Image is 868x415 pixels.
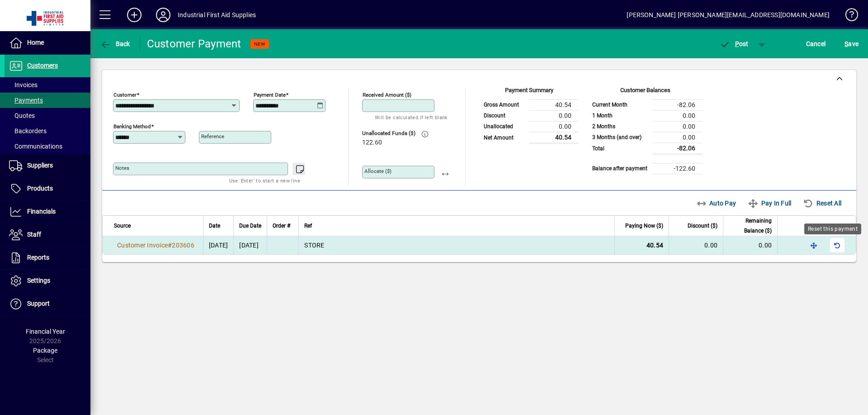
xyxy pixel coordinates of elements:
a: Backorders [5,123,90,139]
span: Settings [27,277,50,284]
div: Payment Summary [479,86,579,99]
a: Invoices [5,77,90,93]
span: 40.54 [646,242,663,249]
td: Balance after payment [588,163,653,174]
span: Discount ($) [688,221,717,231]
a: Communications [5,139,90,154]
span: Date [209,221,220,231]
mat-label: Received Amount ($) [363,92,411,98]
span: Ref [304,221,312,231]
span: 0.00 [704,242,717,249]
span: Backorders [9,127,47,135]
a: Support [5,293,90,315]
mat-label: Allocate ($) [364,168,392,174]
span: Order # [273,221,290,231]
span: Suppliers [27,162,53,169]
button: Profile [149,7,178,23]
div: [PERSON_NAME] [PERSON_NAME][EMAIL_ADDRESS][DOMAIN_NAME] [627,8,830,22]
span: Communications [9,143,62,150]
span: Paying Now ($) [625,221,663,231]
button: Reset All [799,195,845,211]
td: Gross Amount [479,99,529,110]
span: Financials [27,208,56,215]
mat-label: Payment Date [254,92,286,98]
span: Home [27,39,44,46]
td: 2 Months [588,121,653,132]
td: Net Amount [479,132,529,143]
span: Financial Year [26,328,65,335]
span: NEW [254,41,265,47]
td: 0.00 [529,121,579,132]
td: 3 Months (and over) [588,132,653,143]
mat-hint: Will be calculated if left blank [375,112,448,122]
td: 0.00 [529,110,579,121]
td: -82.06 [653,143,703,154]
mat-label: Reference [201,133,224,140]
span: Reports [27,254,49,261]
button: Post [715,36,753,52]
td: Discount [479,110,529,121]
mat-label: Banking method [113,123,151,130]
td: 40.54 [529,132,579,143]
mat-label: Customer [113,92,137,98]
a: Quotes [5,108,90,123]
span: Products [27,185,53,192]
span: Invoices [9,81,38,89]
button: Save [842,36,861,52]
td: -122.60 [653,163,703,174]
span: Unallocated Funds ($) [362,131,416,136]
td: [DATE] [233,236,267,254]
td: -82.06 [653,99,703,110]
span: Remaining Balance ($) [729,216,772,236]
span: Staff [27,231,41,238]
button: Pay In Full [744,195,795,211]
span: 0.00 [759,242,772,249]
span: Payments [9,97,43,104]
mat-label: Notes [115,165,129,171]
div: Reset this payment [804,224,861,234]
span: S [844,40,848,47]
td: STORE [298,236,614,254]
span: [DATE] [209,242,228,249]
div: Customer Payment [147,37,241,51]
app-page-summary-card: Payment Summary [479,88,579,144]
a: Knowledge Base [839,2,857,31]
a: Customer Invoice#203606 [114,240,198,250]
span: ave [844,37,859,51]
td: 0.00 [653,121,703,132]
span: ost [719,40,749,47]
span: Source [114,221,131,231]
span: Due Date [239,221,261,231]
app-page-summary-card: Customer Balances [588,88,703,174]
app-page-header-button: Back [90,36,140,52]
span: Back [100,40,130,47]
span: Support [27,300,50,307]
td: 0.00 [653,132,703,143]
a: Reports [5,247,90,269]
td: 1 Month [588,110,653,121]
a: Products [5,177,90,200]
span: Customers [27,62,58,69]
div: Customer Balances [588,86,703,99]
span: Reset All [803,196,841,210]
td: Unallocated [479,121,529,132]
span: Package [33,347,57,354]
td: Current Month [588,99,653,110]
a: Payments [5,93,90,108]
mat-hint: Use 'Enter' to start a new line [229,175,300,186]
span: 122.60 [362,139,382,146]
a: Suppliers [5,154,90,177]
span: Quotes [9,112,35,119]
span: Cancel [806,37,826,51]
button: Add [120,7,149,23]
td: 40.54 [529,99,579,110]
span: Pay In Full [748,196,791,210]
a: Financials [5,201,90,223]
button: Back [98,36,132,52]
a: Settings [5,270,90,292]
span: P [735,40,739,47]
span: # [168,242,172,249]
span: 203606 [172,242,194,249]
button: Cancel [804,36,828,52]
td: 0.00 [653,110,703,121]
